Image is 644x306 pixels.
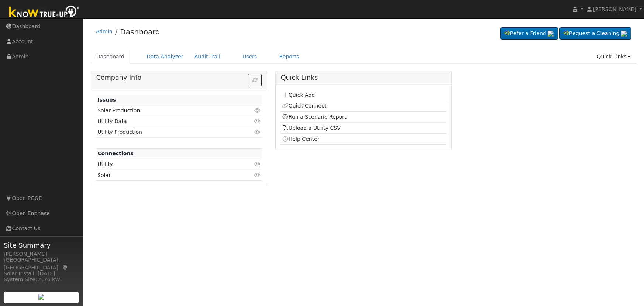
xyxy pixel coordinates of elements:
td: Solar [96,170,235,181]
img: retrieve [621,31,627,37]
a: Help Center [282,136,320,142]
a: Data Analyzer [141,50,189,64]
a: Dashboard [120,27,160,36]
a: Quick Add [282,92,315,98]
td: Utility Production [96,127,235,137]
strong: Connections [97,150,134,156]
a: Quick Connect [282,103,326,109]
a: Map [62,265,69,271]
a: Admin [96,28,113,34]
td: Utility Data [96,116,235,127]
i: Click to view [254,161,261,167]
i: Click to view [254,119,261,124]
a: Quick Links [591,50,636,64]
div: [PERSON_NAME] [4,250,79,258]
a: Users [237,50,263,64]
h5: Quick Links [281,74,447,82]
a: Reports [274,50,305,64]
img: Know True-Up [6,4,83,21]
a: Run a Scenario Report [282,114,347,120]
div: System Size: 4.76 kW [4,276,79,283]
strong: Issues [97,97,116,103]
td: Utility [96,159,235,170]
a: Upload a Utility CSV [282,125,341,131]
img: retrieve [548,31,554,37]
span: [PERSON_NAME] [593,6,636,12]
img: retrieve [38,294,44,300]
i: Click to view [254,108,261,113]
i: Click to view [254,173,261,178]
i: Click to view [254,129,261,135]
a: Audit Trail [189,50,226,64]
a: Dashboard [91,50,130,64]
td: Solar Production [96,105,235,116]
h5: Company Info [96,74,262,82]
span: Site Summary [4,240,79,250]
a: Refer a Friend [500,27,558,40]
a: Request a Cleaning [559,27,631,40]
div: [GEOGRAPHIC_DATA], [GEOGRAPHIC_DATA] [4,256,79,272]
div: Solar Install: [DATE] [4,270,79,278]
